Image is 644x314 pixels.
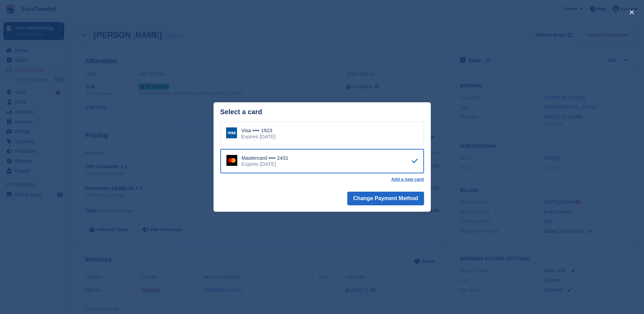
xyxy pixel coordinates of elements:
[241,127,276,134] div: Visa •••• 1923
[391,177,424,182] a: Add a new card
[242,155,289,161] div: Mastercard •••• 2431
[347,192,424,205] button: Change Payment Method
[226,155,237,166] img: Mastercard Logo
[241,134,276,140] div: Expires [DATE]
[226,127,237,138] img: Visa Logo
[626,7,637,18] button: close
[242,161,289,167] div: Expires [DATE]
[220,108,424,116] div: Select a card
